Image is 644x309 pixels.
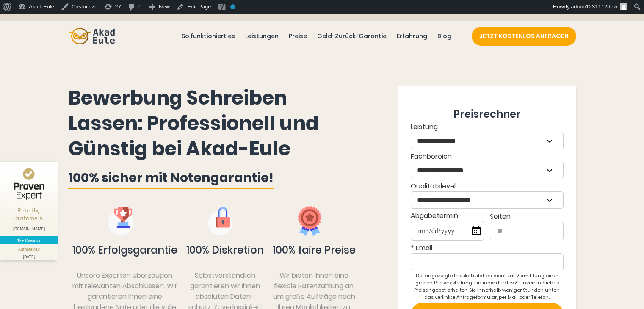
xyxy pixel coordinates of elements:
div: [DATE] [3,252,54,259]
a: Erfahrung [395,31,429,41]
div: 100% faire Preise [273,243,356,257]
input: * Email [411,253,564,270]
div: Die angezeigte Preiskalkulation dient zur Vermittlung einer groben Preisvorstellung. Ein individu... [411,272,564,301]
span: 100% sicher mit Notengarantie! [68,168,274,189]
div: 100% Erfolgsgarantie [72,243,177,257]
h1: Bewerbung Schreiben Lassen: Professionell und Günstig bei Akad-Eule [68,86,360,161]
span: admin1231112dew [571,3,617,10]
div: Preisrechner [411,107,564,121]
div: No index [230,4,235,9]
a: Geld-Zurück-Garantie [315,31,388,41]
div: Authenticity [18,246,40,252]
a: Leistungen [243,31,280,41]
div: 100% Diskretion [186,243,264,257]
a: Blog [436,31,453,41]
select: Fachbereich [411,162,563,179]
a: Preise [287,31,309,41]
img: logo [68,28,115,44]
label: * Email [411,243,564,270]
div: [DOMAIN_NAME] [3,226,54,232]
select: Qualitätslevel [411,192,563,208]
span: Seiten [490,212,511,221]
select: Leistung [411,132,563,149]
a: JETZT KOSTENLOS ANFRAGEN [472,27,576,46]
label: Abgabetermin [411,210,484,241]
label: Qualitätslevel [411,181,564,209]
label: Leistung [411,121,564,149]
label: Fachbereich [411,151,564,179]
a: So funktioniert es [180,31,237,41]
input: Abgabetermin [411,221,484,241]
